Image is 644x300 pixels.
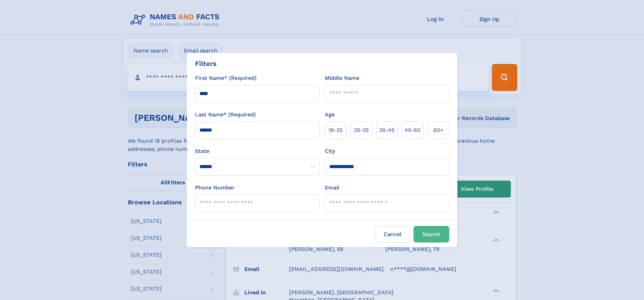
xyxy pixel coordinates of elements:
span: 45‑60 [405,126,421,134]
span: 25‑35 [354,126,369,134]
span: 18‑25 [329,126,342,134]
label: Last Name* (Required) [195,111,256,119]
label: City [325,147,335,155]
label: Middle Name [325,74,359,82]
span: 60+ [433,126,444,134]
label: Phone Number [195,184,235,192]
label: Age [325,111,335,119]
label: Cancel [375,226,411,243]
button: Search [413,226,449,243]
label: Email [325,184,339,192]
span: 35‑45 [379,126,395,134]
div: Filters [195,59,217,69]
label: State [195,147,319,155]
label: First Name* (Required) [195,74,257,82]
